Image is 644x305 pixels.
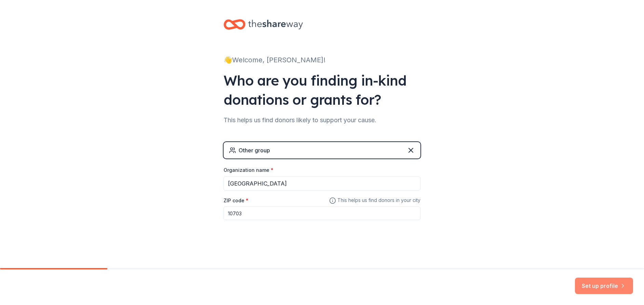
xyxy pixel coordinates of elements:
[224,54,420,65] div: 👋 Welcome, [PERSON_NAME]!
[575,278,633,294] button: Set up profile
[224,71,420,109] div: Who are you finding in-kind donations or grants for?
[224,197,249,204] label: ZIP code
[224,167,273,174] label: Organization name
[329,196,420,205] span: This helps us find donors in your city
[224,115,420,126] div: This helps us find donors likely to support your cause.
[239,146,270,154] div: Other group
[224,176,420,191] input: American Red Cross
[224,206,420,220] input: 12345 (U.S. only)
